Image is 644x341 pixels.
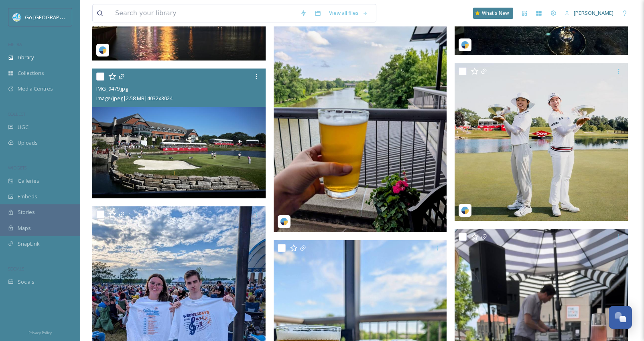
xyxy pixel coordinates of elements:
[13,13,21,21] img: GoGreatLogo_MISkies_RegionalTrails%20%281%29.png
[92,69,266,198] img: IMG_9479.jpg
[280,218,288,226] img: snapsea-logo.png
[274,2,447,232] img: frankenmuthbrewery-4482272.jpg
[8,111,25,117] span: COLLECT
[18,278,35,286] span: Socials
[18,54,34,61] span: Library
[461,41,469,49] img: snapsea-logo.png
[609,306,632,329] button: Open Chat
[25,13,84,21] span: Go [GEOGRAPHIC_DATA]
[8,266,24,272] span: SOCIALS
[8,165,26,171] span: WIDGETS
[28,327,52,337] a: Privacy Policy
[111,4,296,22] input: Search your library
[561,5,618,21] a: [PERSON_NAME]
[18,177,39,185] span: Galleries
[325,5,372,21] a: View all files
[18,139,38,147] span: Uploads
[455,63,628,221] img: dowchampionship-4439578.jpg
[473,8,513,19] a: What's New
[18,85,53,93] span: Media Centres
[28,330,52,335] span: Privacy Policy
[18,123,28,131] span: UGC
[18,208,35,216] span: Stories
[18,224,31,232] span: Maps
[96,95,173,102] span: image/jpeg | 2.58 MB | 4032 x 3024
[99,46,107,54] img: snapsea-logo.png
[574,9,614,16] span: [PERSON_NAME]
[8,41,22,47] span: MEDIA
[461,206,469,214] img: snapsea-logo.png
[18,193,37,200] span: Embeds
[96,85,128,92] span: IMG_9479.jpg
[18,69,44,77] span: Collections
[18,240,40,248] span: SnapLink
